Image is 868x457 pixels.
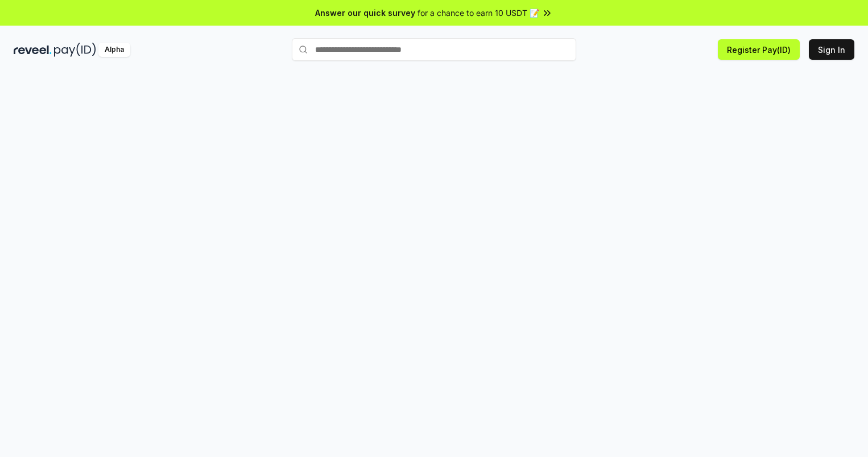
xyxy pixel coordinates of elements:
[14,43,52,57] img: reveel_dark
[809,39,854,60] button: Sign In
[418,7,539,19] span: for a chance to earn 10 USDT 📝
[54,43,96,57] img: pay_id
[98,43,130,57] div: Alpha
[718,39,800,60] button: Register Pay(ID)
[315,7,415,19] span: Answer our quick survey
